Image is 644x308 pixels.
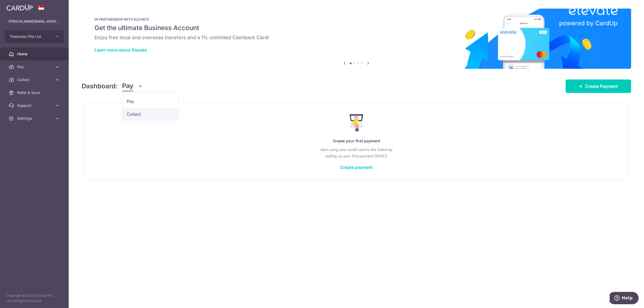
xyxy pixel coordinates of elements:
[122,95,178,108] a: Pay
[94,24,618,32] h5: Get the ultimate Business Account
[96,146,617,159] p: Start using your credit card to the fullest by setting up your first payment [DATE]!
[17,90,53,95] span: Refer & Save
[10,34,49,39] span: Treemoon Pte Ltd
[17,116,53,121] span: Settings
[96,138,617,144] p: Create your first payment
[82,81,118,91] h4: Dashboard:
[17,51,53,57] span: Home
[122,81,143,91] button: Pay
[566,79,631,93] a: Create Payment
[17,77,53,82] span: Collect
[17,103,53,108] span: Support
[122,108,178,121] a: Collect
[585,83,618,89] span: Create Payment
[94,34,618,41] h6: Enjoy free local and overseas transfers and a 1% unlimited Cashback Card!
[340,165,373,170] a: Create payment
[127,98,174,104] span: Pay
[5,30,64,43] button: Treemoon Pte Ltd
[94,47,147,53] a: Learn more about Elevate
[94,17,618,21] p: IN PARTNERSHIP WITH ELEVATE
[17,64,53,70] span: Pay
[122,81,133,91] span: Pay
[9,19,60,24] p: [PERSON_NAME][EMAIL_ADDRESS][DOMAIN_NAME]
[122,92,178,123] ul: Pay
[82,9,631,69] img: Renovation banner
[610,292,639,305] iframe: Opens a widget where you can find more information
[6,4,33,11] img: CardUp
[350,114,363,131] img: Make Payment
